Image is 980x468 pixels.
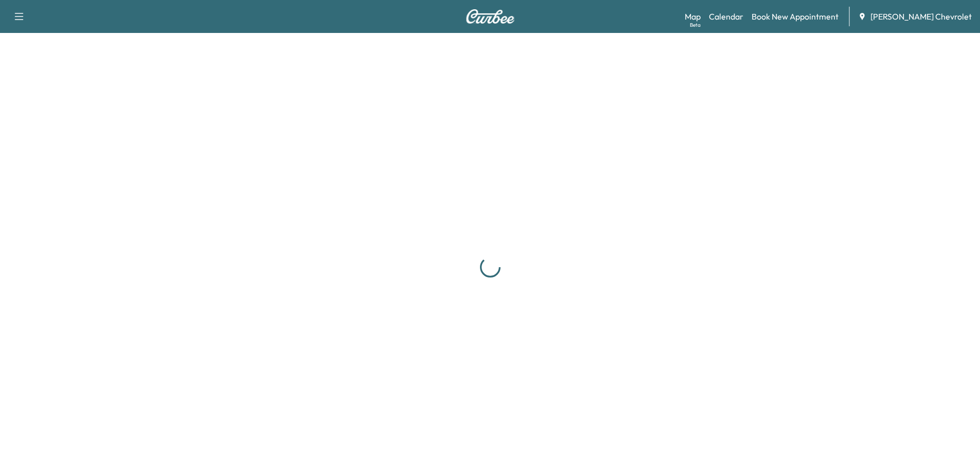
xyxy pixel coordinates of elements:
[870,10,972,23] span: [PERSON_NAME] Chevrolet
[752,10,839,23] a: Book New Appointment
[466,9,515,24] img: Curbee Logo
[709,10,743,23] a: Calendar
[685,10,701,23] a: MapBeta
[690,21,701,29] div: Beta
